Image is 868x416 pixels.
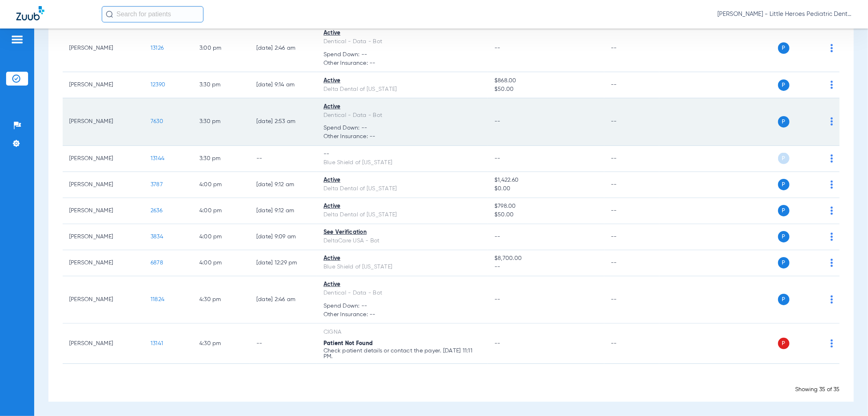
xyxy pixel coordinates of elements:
[494,176,598,185] span: $1,422.60
[324,328,481,337] div: CIGNA
[63,172,144,198] td: [PERSON_NAME]
[250,324,317,364] td: --
[494,185,598,193] span: $0.00
[324,289,481,297] div: Dentical - Data - Bot
[324,59,481,68] span: Other Insurance: --
[324,348,481,359] p: Check patient details or contact the payer. [DATE] 11:11 PM.
[494,341,501,346] span: --
[494,297,501,302] span: --
[778,179,789,190] span: P
[102,6,203,22] input: Search for patients
[250,98,317,146] td: [DATE] 2:53 AM
[827,377,868,416] iframe: Chat Widget
[324,310,481,319] span: Other Insurance: --
[151,156,164,161] span: 13144
[831,180,833,189] img: group-dot-blue.svg
[250,198,317,224] td: [DATE] 9:12 AM
[193,198,250,224] td: 4:00 PM
[831,339,833,348] img: group-dot-blue.svg
[63,198,144,224] td: [PERSON_NAME]
[324,132,481,141] span: Other Insurance: --
[778,205,789,216] span: P
[193,276,250,324] td: 4:30 PM
[63,98,144,146] td: [PERSON_NAME]
[151,82,165,88] span: 12390
[324,211,481,219] div: Delta Dental of [US_STATE]
[494,211,598,219] span: $50.00
[604,324,659,364] td: --
[193,25,250,73] td: 3:00 PM
[63,224,144,250] td: [PERSON_NAME]
[494,85,598,94] span: $50.00
[778,153,789,164] span: P
[831,207,833,215] img: group-dot-blue.svg
[106,11,113,18] img: Search Icon
[193,146,250,172] td: 3:30 PM
[16,6,44,20] img: Zuub Logo
[494,202,598,211] span: $798.00
[604,98,659,146] td: --
[250,276,317,324] td: [DATE] 2:46 AM
[63,25,144,73] td: [PERSON_NAME]
[151,297,164,302] span: 11824
[494,77,598,85] span: $868.00
[494,45,501,51] span: --
[324,158,481,167] div: Blue Shield of [US_STATE]
[324,237,481,245] div: DeltaCare USA - Bot
[604,250,659,276] td: --
[151,260,163,266] span: 6878
[324,150,481,158] div: --
[778,338,789,349] span: P
[324,85,481,94] div: Delta Dental of [US_STATE]
[250,250,317,276] td: [DATE] 12:29 PM
[324,202,481,211] div: Active
[324,77,481,85] div: Active
[494,156,501,161] span: --
[324,280,481,289] div: Active
[717,10,852,18] span: [PERSON_NAME] - Little Heroes Pediatric Dentistry
[831,295,833,304] img: group-dot-blue.svg
[151,341,163,346] span: 13141
[831,81,833,89] img: group-dot-blue.svg
[63,146,144,172] td: [PERSON_NAME]
[494,234,501,240] span: --
[151,119,163,124] span: 7630
[494,119,501,124] span: --
[778,294,789,305] span: P
[778,42,789,54] span: P
[324,51,481,59] span: Spend Down: --
[63,324,144,364] td: [PERSON_NAME]
[63,276,144,324] td: [PERSON_NAME]
[193,250,250,276] td: 4:00 PM
[193,224,250,250] td: 4:00 PM
[324,37,481,46] div: Dentical - Data - Bot
[778,231,789,242] span: P
[604,146,659,172] td: --
[324,29,481,37] div: Active
[324,228,481,237] div: See Verification
[831,44,833,52] img: group-dot-blue.svg
[250,72,317,98] td: [DATE] 9:14 AM
[324,103,481,111] div: Active
[778,116,789,128] span: P
[151,234,163,240] span: 3834
[11,35,24,44] img: hamburger-icon
[324,254,481,263] div: Active
[494,263,598,271] span: --
[604,25,659,73] td: --
[324,263,481,271] div: Blue Shield of [US_STATE]
[63,250,144,276] td: [PERSON_NAME]
[151,208,162,214] span: 2636
[250,25,317,73] td: [DATE] 2:46 AM
[63,72,144,98] td: [PERSON_NAME]
[193,72,250,98] td: 3:30 PM
[250,224,317,250] td: [DATE] 9:09 AM
[831,117,833,125] img: group-dot-blue.svg
[151,45,164,51] span: 13126
[604,276,659,324] td: --
[831,154,833,163] img: group-dot-blue.svg
[604,224,659,250] td: --
[604,198,659,224] td: --
[324,124,481,132] span: Spend Down: --
[324,185,481,193] div: Delta Dental of [US_STATE]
